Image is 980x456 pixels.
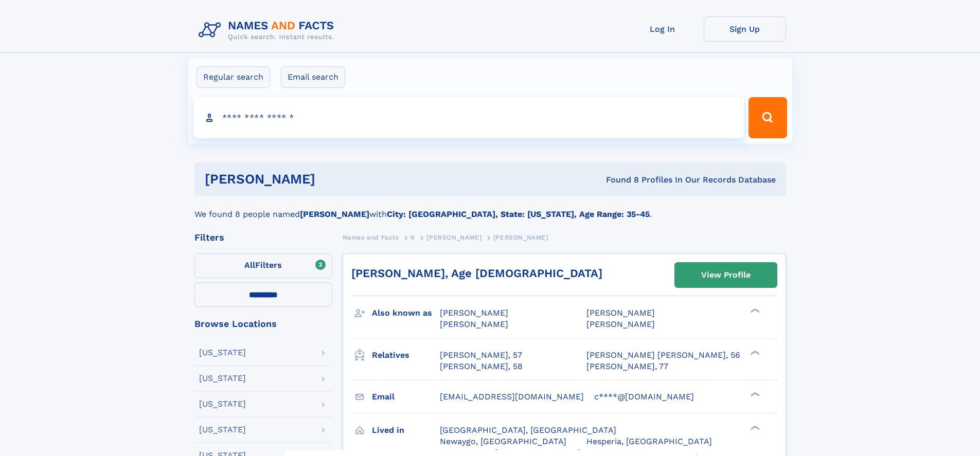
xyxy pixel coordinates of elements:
[199,400,246,408] div: [US_STATE]
[194,233,332,242] div: Filters
[586,361,668,372] a: [PERSON_NAME], 77
[748,349,760,356] div: ❯
[194,16,343,44] img: Logo Names and Facts
[205,173,461,186] h1: [PERSON_NAME]
[675,263,777,287] a: View Profile
[749,97,787,138] button: Search Button
[440,319,508,329] span: [PERSON_NAME]
[411,234,415,241] span: K
[194,196,786,221] div: We found 8 people named with .
[199,374,246,382] div: [US_STATE]
[440,361,523,372] a: [PERSON_NAME], 58
[748,391,760,397] div: ❯
[440,350,522,361] a: [PERSON_NAME], 57
[748,424,760,431] div: ❯
[586,436,712,446] span: Hesperia, [GEOGRAPHIC_DATA]
[704,16,786,42] a: Sign Up
[372,388,440,406] h3: Email
[197,66,270,88] label: Regular search
[440,392,584,402] span: [EMAIL_ADDRESS][DOMAIN_NAME]
[621,16,704,42] a: Log In
[281,66,345,88] label: Email search
[586,350,740,361] a: [PERSON_NAME] [PERSON_NAME], 56
[426,234,482,241] span: [PERSON_NAME]
[586,319,655,329] span: [PERSON_NAME]
[193,97,744,138] input: search input
[372,346,440,364] h3: Relatives
[199,349,246,357] div: [US_STATE]
[440,425,616,435] span: [GEOGRAPHIC_DATA], [GEOGRAPHIC_DATA]
[199,426,246,434] div: [US_STATE]
[748,307,760,314] div: ❯
[372,304,440,322] h3: Also known as
[244,260,255,270] span: All
[426,231,482,244] a: [PERSON_NAME]
[387,209,650,219] b: City: [GEOGRAPHIC_DATA], State: [US_STATE], Age Range: 35-45
[194,253,332,278] label: Filters
[440,436,566,446] span: Newaygo, [GEOGRAPHIC_DATA]
[586,308,655,318] span: [PERSON_NAME]
[460,174,776,186] div: Found 8 Profiles In Our Records Database
[351,267,602,280] a: [PERSON_NAME], Age [DEMOGRAPHIC_DATA]
[701,263,751,287] div: View Profile
[493,234,548,241] span: [PERSON_NAME]
[300,209,369,219] b: [PERSON_NAME]
[343,231,399,244] a: Names and Facts
[194,319,332,329] div: Browse Locations
[440,308,508,318] span: [PERSON_NAME]
[372,422,440,439] h3: Lived in
[411,231,415,244] a: K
